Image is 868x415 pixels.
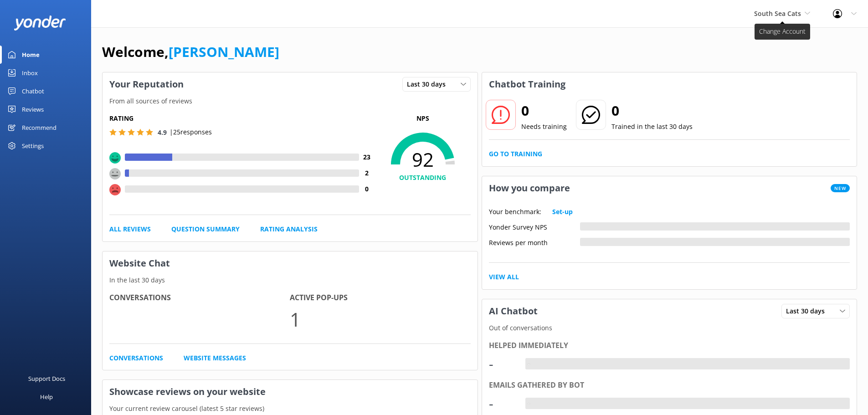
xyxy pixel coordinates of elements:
[489,207,541,217] p: Your benchmark:
[375,173,471,183] h4: OUTSTANDING
[489,340,850,352] div: Helped immediately
[14,15,66,31] img: yonder-white-logo.png
[169,42,279,61] a: [PERSON_NAME]
[40,388,53,406] div: Help
[489,353,516,375] div: -
[489,379,850,391] div: Emails gathered by bot
[109,224,151,234] a: All Reviews
[521,100,567,122] h2: 0
[103,380,478,404] h3: Showcase reviews on your website
[184,353,246,363] a: Website Messages
[290,304,470,334] p: 1
[552,207,573,217] a: Set-up
[109,113,375,123] h5: Rating
[171,224,240,234] a: Question Summary
[290,292,470,304] h4: Active Pop-ups
[482,72,572,96] h3: Chatbot Training
[489,222,580,231] div: Yonder Survey NPS
[103,251,478,275] h3: Website Chat
[489,149,542,159] a: Go to Training
[611,100,693,122] h2: 0
[169,127,212,137] p: | 25 responses
[22,46,40,64] div: Home
[28,369,65,388] div: Support Docs
[489,393,516,415] div: -
[482,323,857,333] p: Out of conversations
[22,118,56,137] div: Recommend
[521,122,567,132] p: Needs training
[525,358,532,370] div: -
[359,152,375,162] h4: 23
[103,275,478,285] p: In the last 30 days
[103,96,478,106] p: From all sources of reviews
[260,224,318,234] a: Rating Analysis
[375,148,471,171] span: 92
[407,79,451,89] span: Last 30 days
[482,176,577,200] h3: How you compare
[482,299,544,323] h3: AI Chatbot
[109,292,290,304] h4: Conversations
[359,184,375,194] h4: 0
[158,128,167,137] span: 4.9
[103,404,478,414] p: Your current review carousel (latest 5 star reviews)
[375,113,471,123] p: NPS
[489,238,580,246] div: Reviews per month
[611,122,693,132] p: Trained in the last 30 days
[22,64,38,82] div: Inbox
[489,272,519,282] a: View All
[786,306,830,316] span: Last 30 days
[831,184,850,192] span: New
[22,100,44,118] div: Reviews
[359,168,375,178] h4: 2
[109,353,163,363] a: Conversations
[525,398,532,410] div: -
[102,41,279,63] h1: Welcome,
[103,72,190,96] h3: Your Reputation
[754,9,801,18] span: South Sea Cats
[22,82,44,100] div: Chatbot
[22,137,44,155] div: Settings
